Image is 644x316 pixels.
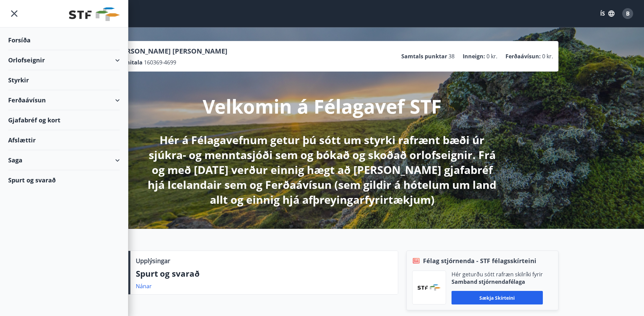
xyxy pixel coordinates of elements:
p: Ferðaávísun : [505,53,541,60]
span: 38 [448,53,455,60]
div: Afslættir [8,130,120,150]
div: Styrkir [8,70,120,90]
a: Nánar [136,282,152,290]
p: Inneign : [463,53,485,60]
p: Samtals punktar [401,53,447,60]
span: Félag stjórnenda - STF félagsskírteini [423,256,536,265]
button: Sækja skírteini [452,291,543,304]
p: Velkomin á Félagavef STF [203,93,442,119]
img: vjCaq2fThgY3EUYqSgpjEiBg6WP39ov69hlhuPVN.png [418,284,441,291]
button: menu [8,7,20,20]
img: union_logo [69,7,120,21]
div: Gjafabréf og kort [8,110,120,130]
p: Spurt og svarað [136,268,392,279]
p: Kennitala [116,59,143,66]
span: 0 kr. [486,53,497,60]
p: Hér á Félagavefnum getur þú sótt um styrki rafrænt bæði úr sjúkra- og menntasjóði sem og bókað og... [143,133,501,207]
div: Ferðaávísun [8,90,120,110]
div: Spurt og svarað [8,170,120,190]
p: Hér geturðu sótt rafræn skilríki fyrir [452,271,543,278]
button: ÍS [596,7,618,20]
div: Forsíða [8,30,120,50]
span: 0 kr. [542,53,553,60]
button: B [620,5,636,22]
div: Saga [8,150,120,170]
p: Samband stjórnendafélaga [452,278,543,285]
span: 160369-4699 [144,59,176,66]
p: Upplýsingar [136,256,170,265]
p: [PERSON_NAME] [PERSON_NAME] [116,46,227,56]
div: Orlofseignir [8,50,120,70]
span: B [626,10,630,17]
